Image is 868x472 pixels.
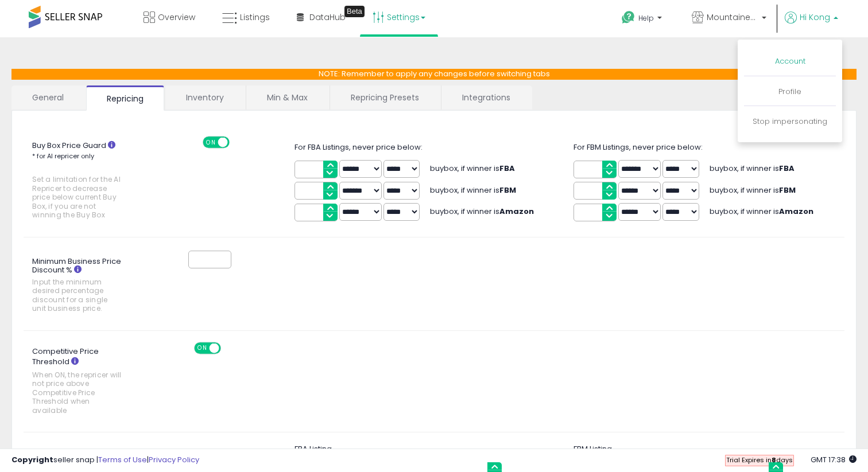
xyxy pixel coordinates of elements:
a: Profile [778,86,801,97]
span: Help [638,13,654,23]
span: For FBM Listings, never price below: [573,142,703,153]
span: OFF [219,343,237,353]
span: ON [195,343,210,353]
a: Min & Max [246,85,328,110]
span: buybox, if winner is [710,206,813,217]
span: buybox, if winner is [430,163,515,174]
strong: Copyright [11,454,53,465]
b: FBM [499,185,516,196]
a: General [11,85,85,110]
span: buybox, if winner is [430,185,516,196]
span: Listings [240,11,270,23]
span: FBM Listing [573,443,612,454]
label: Buy Box Price Guard [24,136,146,225]
b: Amazon [779,206,813,217]
div: seller snap | | [11,455,199,466]
i: Get Help [621,10,635,25]
b: Amazon [499,206,534,217]
span: FBA Listing [294,443,332,454]
a: Repricing [86,85,164,111]
span: For FBA Listings, never price below: [294,142,423,153]
span: When ON, the repricer will not price above Competitive Price Threshold when available [32,370,122,415]
a: Help [613,2,673,37]
span: Overview [158,11,195,23]
span: DataHub [309,11,346,23]
b: 8 [772,455,776,465]
span: OFF [228,137,246,147]
label: Competitive Price Threshold [24,342,146,420]
span: buybox, if winner is [710,185,796,196]
span: Trial Expires in days [726,455,793,465]
a: Stop impersonating [753,116,827,127]
a: Privacy Policy [149,454,199,465]
label: Minimum Business Price Discount % [24,253,146,319]
a: Inventory [165,85,245,110]
b: FBM [779,185,796,196]
b: FBA [779,163,795,174]
span: buybox, if winner is [430,206,534,217]
span: MountaineerBrand [707,11,758,23]
span: Hi Kong [800,11,830,23]
span: 2025-09-15 17:38 GMT [811,454,857,465]
p: NOTE: Remember to apply any changes before switching tabs [11,69,857,80]
span: buybox, if winner is [710,163,795,174]
a: Integrations [441,85,531,110]
span: Set a limitation for the AI Repricer to decrease price below current Buy Box, if you are not winn... [32,175,122,219]
b: FBA [499,163,515,174]
a: Repricing Presets [330,85,440,110]
span: ON [204,137,218,147]
a: Hi Kong [785,11,838,37]
a: Account [775,56,805,67]
span: Input the minimum desired percentage discount for a single unit business price. [32,278,122,313]
a: Terms of Use [98,454,147,465]
div: Tooltip anchor [344,6,365,17]
small: * for AI repricer only [32,151,94,161]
